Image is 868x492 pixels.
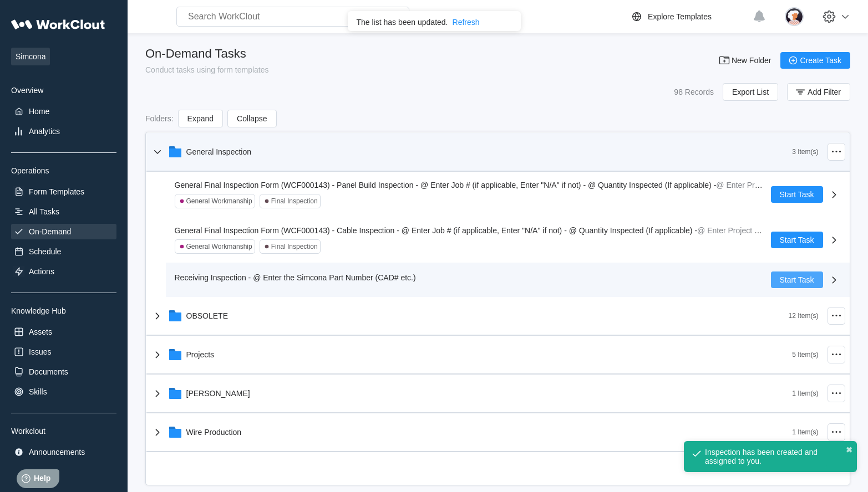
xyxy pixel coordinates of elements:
div: Inspection has been created and assigned to you. [705,448,823,465]
span: Collapse [237,115,267,122]
div: The list has been updated. [357,18,448,27]
div: Assets [29,327,52,336]
div: 98 Records [674,88,714,96]
a: Explore Templates [630,10,747,23]
div: On-Demand Tasks [145,47,269,61]
div: 5 Item(s) [792,351,818,358]
div: Knowledge Hub [11,306,116,315]
a: Assets [11,324,116,340]
img: user-4.png [785,7,804,26]
div: Actions [29,267,54,276]
button: Collapse [227,110,276,127]
div: Operations [11,166,116,175]
button: Create Task [780,52,850,69]
mark: @ Enter Project Name [697,226,775,235]
span: Expand [187,115,214,122]
a: Analytics [11,124,116,139]
button: New Folder [712,52,780,69]
div: Analytics [29,127,60,136]
span: New Folder [732,57,771,64]
a: Schedule [11,244,116,259]
a: Form Templates [11,184,116,199]
span: Export List [732,88,769,96]
span: Start Task [780,236,814,244]
a: General Final Inspection Form (WCF000143) - Cable Inspection - @ Enter Job # (if applicable, Ente... [166,217,850,263]
div: Schedule [29,247,61,256]
span: General Final Inspection Form (WCF000143) - Panel Build Inspection - @ Enter Job # (if applicable... [175,181,717,189]
span: Receiving Inspection - @ Enter the Simcona Part Number (CAD# etc.) [175,273,416,282]
a: Skills [11,384,116,399]
div: 3 Item(s) [792,148,818,156]
div: Conduct tasks using form templates [145,65,269,74]
span: Simcona [11,48,50,65]
div: 1 Item(s) [792,428,818,436]
a: Announcements [11,444,116,460]
div: 12 Item(s) [788,312,818,320]
button: close [846,445,852,454]
div: All Tasks [29,207,59,216]
div: Form Templates [29,187,84,196]
button: Expand [178,110,223,127]
div: Issues [29,347,51,356]
button: Start Task [771,186,823,203]
div: [PERSON_NAME] [186,389,250,398]
div: 1 Item(s) [792,389,818,397]
mark: @ Enter Project Name [716,181,794,189]
span: Start Task [780,276,814,284]
button: Add Filter [787,83,850,101]
div: Projects [186,350,215,359]
a: Actions [11,264,116,279]
div: Documents [29,367,68,376]
div: Skills [29,387,47,396]
div: General Workmanship [186,197,252,205]
div: On-Demand [29,227,71,236]
div: General Inspection [186,147,252,156]
span: General Final Inspection Form (WCF000143) - Cable Inspection - @ Enter Job # (if applicable, Ente... [175,226,698,235]
div: Overview [11,86,116,95]
a: General Final Inspection Form (WCF000143) - Panel Build Inspection - @ Enter Job # (if applicable... [166,172,850,217]
a: On-Demand [11,224,116,239]
div: OBSOLETE [186,311,228,320]
div: Final Inspection [271,243,318,250]
button: Start Task [771,232,823,248]
a: All Tasks [11,204,116,219]
button: Start Task [771,271,823,288]
a: Receiving Inspection - @ Enter the Simcona Part Number (CAD# etc.)Start Task [166,263,850,297]
div: Final Inspection [271,197,318,205]
div: Workclout [11,427,116,435]
div: General Workmanship [186,243,252,250]
div: Wire Production [186,428,242,437]
div: Folders : [145,114,174,123]
a: Home [11,104,116,119]
span: Start Task [780,191,814,198]
div: Announcements [29,448,85,457]
div: Refresh [453,18,480,27]
button: close [510,16,516,24]
button: Export List [723,83,778,101]
a: Issues [11,344,116,360]
span: Add Filter [808,88,841,96]
div: Home [29,107,49,116]
span: Create Task [800,57,841,64]
a: Documents [11,364,116,380]
div: Explore Templates [648,12,712,21]
input: Search WorkClout [176,7,409,27]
